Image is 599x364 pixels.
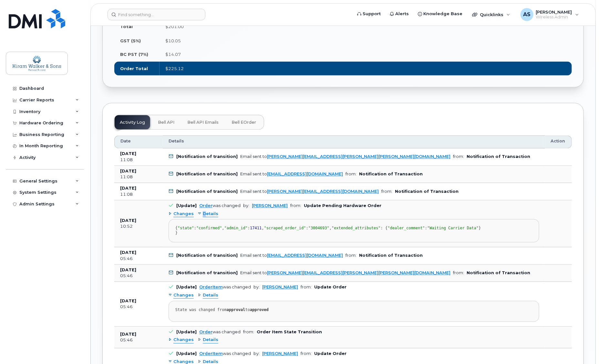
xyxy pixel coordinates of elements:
span: by: [253,351,260,356]
b: [DATE] [120,186,136,191]
span: Changes [173,211,194,217]
div: Email sent to [240,172,343,177]
label: Total [120,24,133,30]
span: Quicklinks [480,12,503,17]
div: Email sent to [240,154,450,159]
b: [Update] [176,330,197,335]
b: [Notification of transition] [176,189,238,194]
div: State was changed from to [175,308,532,313]
a: Order [199,203,212,208]
label: GST (5%) [120,38,141,44]
a: Knowledge Base [413,7,467,20]
span: Details [203,337,218,343]
b: [Notification of transition] [176,172,238,177]
span: by: [243,203,249,208]
span: "3004693" [308,226,329,231]
span: from: [453,271,464,276]
th: Action [545,136,572,149]
a: Order [199,330,212,335]
a: OrderItem [199,351,223,356]
span: Details [203,293,218,299]
b: Update Order [314,351,346,356]
span: [PERSON_NAME] [536,9,572,15]
div: 05:46 [120,273,157,279]
span: Details [169,139,184,144]
b: [DATE] [120,268,136,273]
b: [Update] [176,285,197,290]
a: Alerts [385,7,413,20]
span: "admin_id" [224,226,248,231]
a: [EMAIL_ADDRESS][DOMAIN_NAME] [267,253,343,258]
span: by: [253,285,260,290]
span: Bell eOrder [232,120,256,125]
div: 05:46 [120,304,157,310]
b: Order Item State Transition [257,330,322,335]
span: Details [203,211,218,217]
span: Knowledge Base [423,11,462,17]
div: 11:08 [120,157,157,163]
div: { : , : , : , : { : } } [175,226,532,236]
strong: approved [250,308,269,312]
b: [Notification of transition] [176,154,238,159]
a: [EMAIL_ADDRESS][DOMAIN_NAME] [267,172,343,177]
a: OrderItem [199,285,223,290]
div: 10:52 [120,224,157,230]
b: Notification of Transaction [359,253,423,258]
a: [PERSON_NAME] [262,285,298,290]
span: $14.07 [165,52,181,57]
div: Email sent to [240,189,379,194]
span: from: [243,330,254,335]
b: Notification of Transaction [467,271,530,276]
label: Order Total [120,66,148,72]
span: AS [523,11,531,18]
a: [PERSON_NAME] [262,351,298,356]
span: $10.05 [165,38,181,43]
label: BC PST (7%) [120,52,148,58]
b: [DATE] [120,299,136,304]
span: "scraped_order_id" [264,226,306,231]
b: [DATE] [120,151,136,156]
span: from: [346,253,356,258]
div: Anoop Subramani [516,8,584,21]
span: "extended_attributes" [332,226,381,231]
span: "confirmed" [196,226,222,231]
b: Update Pending Hardware Order [304,203,381,208]
span: Changes [173,293,194,299]
span: from: [453,154,464,159]
a: [PERSON_NAME][EMAIL_ADDRESS][PERSON_NAME][PERSON_NAME][DOMAIN_NAME] [267,154,450,159]
span: "Waiting Carrier Data" [427,226,479,231]
div: 11:08 [120,174,157,180]
span: from: [381,189,392,194]
b: Notification of Transaction [467,154,530,159]
a: [PERSON_NAME] [252,203,288,208]
div: Quicklinks [468,8,515,21]
div: 05:46 [120,338,157,343]
span: from: [346,172,356,177]
span: "state" [178,226,194,231]
div: 05:46 [120,256,157,262]
b: [Notification of transition] [176,253,238,258]
div: was changed [199,330,241,335]
span: $225.12 [165,66,184,71]
div: 11:08 [120,192,157,198]
span: Changes [173,337,194,343]
span: Wireless Admin [536,15,572,20]
span: Bell API [158,120,174,125]
span: Alerts [395,11,409,17]
div: Email sent to [240,253,343,258]
span: Date [120,139,131,144]
span: from: [301,351,312,356]
span: Support [363,11,381,17]
span: Bell API Emails [187,120,219,125]
span: from: [290,203,301,208]
b: [Update] [176,203,197,208]
b: Notification of Transaction [359,172,423,177]
div: was changed [199,285,251,290]
div: was changed [199,351,251,356]
b: Update Order [314,285,346,290]
b: [Notification of transition] [176,271,238,276]
input: Find something... [108,9,205,20]
a: Support [353,7,385,20]
div: Email sent to [240,271,450,276]
strong: approval [227,308,245,312]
